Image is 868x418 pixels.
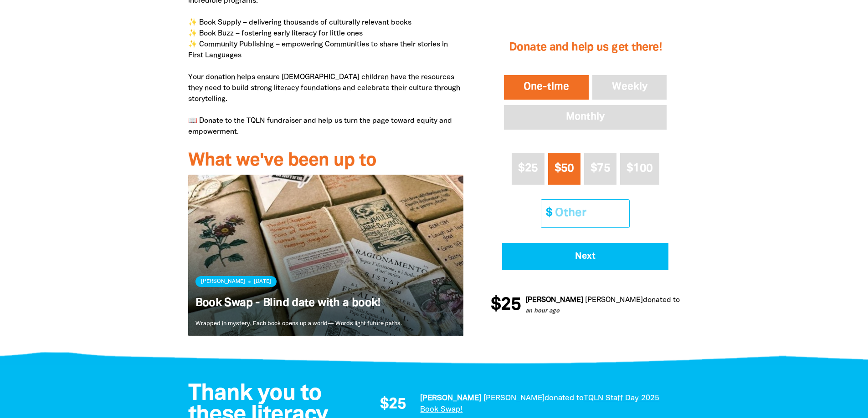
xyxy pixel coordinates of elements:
[512,153,544,185] button: $25
[515,252,656,261] span: Next
[603,297,640,303] span: donated to
[420,395,481,402] em: [PERSON_NAME]
[541,200,552,227] span: $
[620,153,659,185] button: $100
[548,153,580,185] button: $50
[502,103,668,131] button: Monthly
[502,74,591,102] button: One-time
[627,163,652,174] span: $100
[483,395,544,402] em: [PERSON_NAME]
[188,151,464,171] h3: What we've been up to
[380,397,406,413] span: $25
[491,291,680,320] div: Donation stream
[555,163,574,174] span: $50
[518,163,538,174] span: $25
[640,297,751,303] a: TQLN Staff Day 2025 Book Swap!
[549,200,629,227] input: Other
[188,175,464,347] div: Paginated content
[545,297,603,303] em: [PERSON_NAME]
[591,163,610,174] span: $75
[544,395,584,402] span: donated to
[591,74,669,102] button: Weekly
[502,30,668,66] h2: Donate and help us get there!
[195,298,381,308] a: Book Swap - Blind date with a book!
[485,307,751,316] p: an hour ago
[502,243,668,270] button: Pay with Credit Card
[485,297,543,303] em: [PERSON_NAME]
[584,153,616,185] button: $75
